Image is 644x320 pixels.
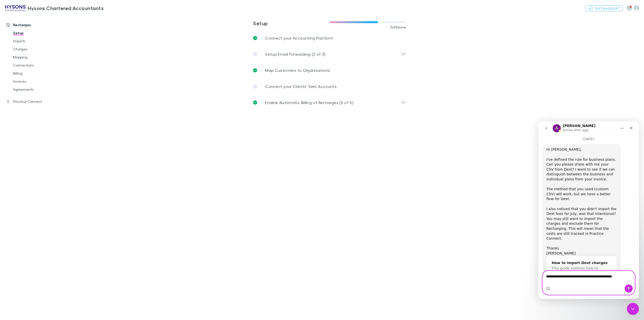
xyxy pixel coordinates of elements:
[265,100,353,106] p: Enable Automatic Billing of Recharges (5 of 5)
[249,78,410,94] a: Connect your Clients’ Xero Accounts
[265,51,326,57] p: Setup Email Forwarding (2 of 3)
[1,21,72,29] a: Recharges
[265,35,333,41] p: Connect your Accounting Platform
[390,25,406,29] span: 3 of 5 done
[5,5,26,11] img: Hysons Chartered Accountants's Logo
[253,20,330,26] h3: Setup
[8,45,72,53] a: Charges
[8,69,72,77] a: Billing
[538,121,639,299] iframe: Intercom live chat
[8,29,72,37] a: Setup
[586,5,623,11] button: Got Feedback?
[8,77,72,85] a: Invoices
[1,98,72,106] a: Practice Connect
[2,2,107,14] a: Hysons Chartered Accountants
[28,5,104,11] h3: Hysons Chartered Accountants
[249,46,410,62] div: Setup Email Forwarding (2 of 3)
[265,83,337,89] p: Connect your Clients’ Xero Accounts
[8,37,72,45] a: Imports
[8,85,72,93] a: Agreements
[627,303,639,315] iframe: Intercom live chat
[249,94,410,111] div: Enable Automatic Billing of Recharges (5 of 5)
[249,62,410,78] a: Map Customers to Organisations
[265,67,330,73] p: Map Customers to Organisations
[8,61,72,69] a: Connections
[8,53,72,61] a: Mapping
[249,30,410,46] a: Connect your Accounting Platform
